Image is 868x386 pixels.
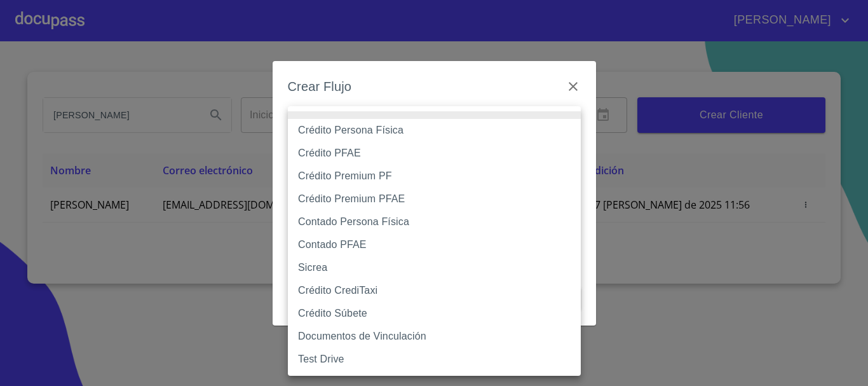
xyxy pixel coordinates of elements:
[288,348,581,371] li: Test Drive
[288,210,581,233] li: Contado Persona Física
[288,188,581,210] li: Crédito Premium PFAE
[288,256,581,279] li: Sicrea
[288,279,581,302] li: Crédito CrediTaxi
[288,142,581,165] li: Crédito PFAE
[288,302,581,325] li: Crédito Súbete
[288,165,581,188] li: Crédito Premium PF
[288,233,581,256] li: Contado PFAE
[288,325,581,348] li: Documentos de Vinculación
[288,119,581,142] li: Crédito Persona Física
[288,111,581,119] li: None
